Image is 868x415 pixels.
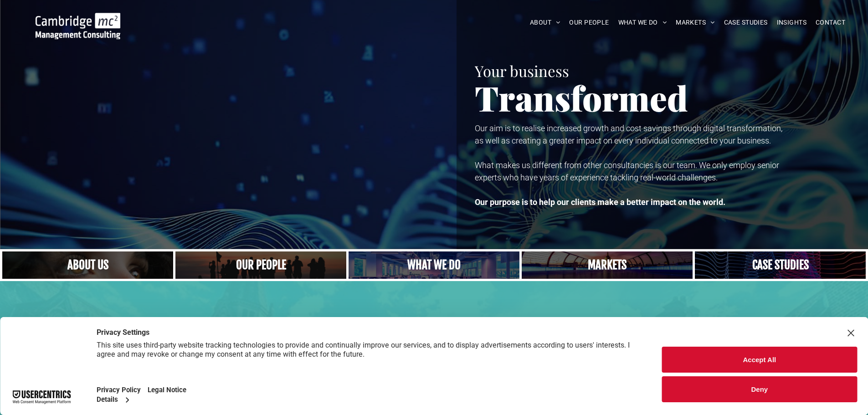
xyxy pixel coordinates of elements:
a: Telecoms | Decades of Experience Across Multiple Industries & Regions [522,251,693,279]
img: Go to Homepage [36,13,120,39]
a: INSIGHTS [772,15,811,30]
span: Transformed [475,75,688,120]
span: What makes us different from other consultancies is our team. We only employ senior experts who h... [475,160,779,182]
a: A crowd in silhouette at sunset, on a rise or lookout point [175,251,346,279]
a: CASE STUDIES [719,15,772,30]
a: A yoga teacher lifting his whole body off the ground in the peacock pose [349,251,519,279]
span: Your business [475,61,569,81]
a: OUR PEOPLE [565,15,613,30]
a: MARKETS [671,15,719,30]
strong: Our purpose is to help our clients make a better impact on the world. [475,197,725,207]
a: Close up of woman's face, centered on her eyes [2,251,173,279]
a: WHAT WE DO [614,15,672,30]
a: ABOUT [525,15,565,30]
a: CASE STUDIES | See an Overview of All Our Case Studies | Cambridge Management Consulting [695,251,866,279]
span: Our aim is to realise increased growth and cost savings through digital transformation, as well a... [475,123,782,145]
a: Your Business Transformed | Cambridge Management Consulting [36,14,120,24]
a: CONTACT [811,15,850,30]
